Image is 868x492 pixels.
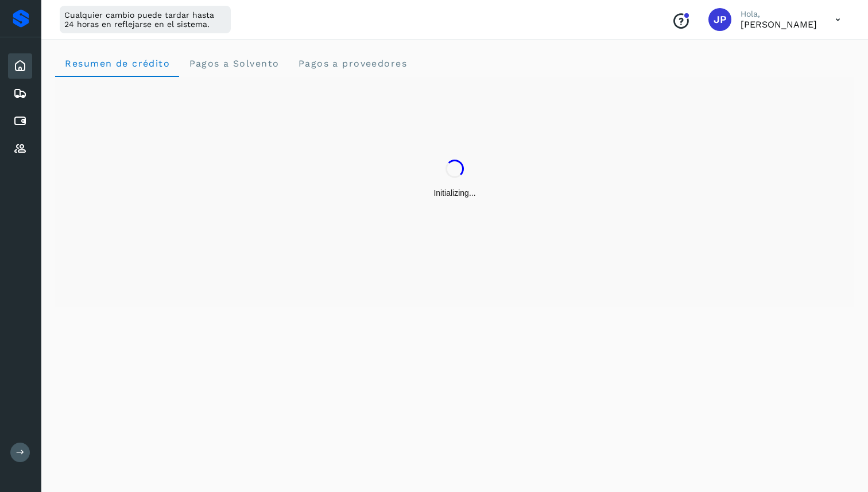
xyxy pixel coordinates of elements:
[8,53,32,79] div: Inicio
[60,6,231,33] div: Cualquier cambio puede tardar hasta 24 horas en reflejarse en el sistema.
[8,136,32,161] div: Proveedores
[64,58,170,69] span: Resumen de crédito
[741,19,817,30] p: José Pablo Muciño
[188,58,279,69] span: Pagos a Solvento
[8,81,32,106] div: Embarques
[741,9,817,19] p: Hola,
[8,109,32,134] div: Cuentas por pagar
[297,58,407,69] span: Pagos a proveedores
